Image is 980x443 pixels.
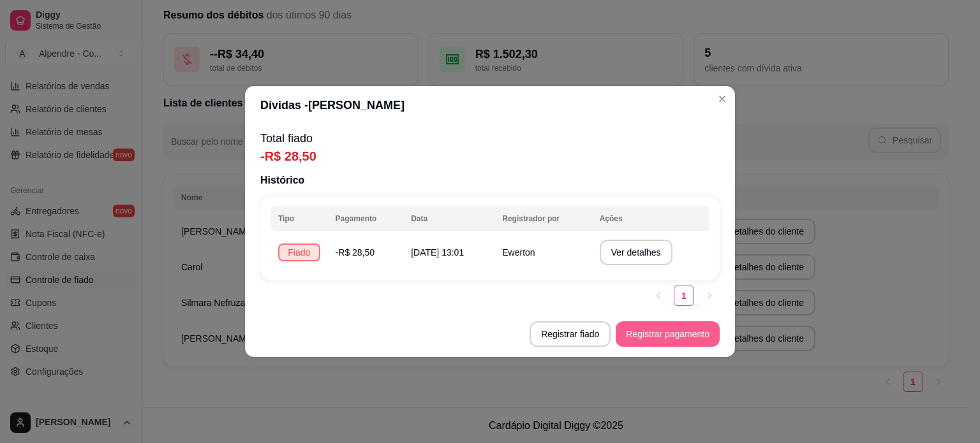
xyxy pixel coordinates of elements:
div: Fiado [278,243,320,261]
button: Ver detalhes [600,240,672,265]
th: Data [403,206,494,231]
td: -R$ 28,50 [328,235,404,270]
th: Ações [592,206,709,231]
th: Pagamento [328,206,404,231]
li: Next Page [699,286,720,306]
a: 1 [674,286,694,305]
header: Dívidas - [PERSON_NAME] [245,86,735,124]
p: Histórico [260,173,720,188]
button: Registrar pagamento [616,321,720,347]
li: Previous Page [648,286,669,306]
span: left [655,292,662,300]
p: Total fiado [260,129,720,147]
li: 1 [674,286,694,306]
p: -R$ 28,50 [260,147,720,165]
button: right [699,286,720,306]
button: left [648,286,669,306]
th: Tipo [271,206,328,231]
th: Registrador por [494,206,591,231]
span: Ewerton [502,247,535,258]
button: Registrar fiado [530,321,611,347]
button: Close [712,89,732,109]
span: right [706,292,713,300]
span: [DATE] 13:01 [411,247,464,258]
